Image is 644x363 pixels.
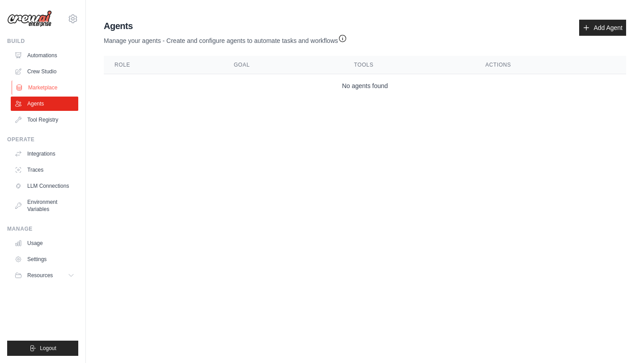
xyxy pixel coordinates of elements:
th: Role [104,56,223,74]
a: Crew Studio [11,64,78,79]
span: Logout [40,345,56,352]
td: No agents found [104,74,626,98]
button: Logout [7,341,78,356]
a: Environment Variables [11,195,78,216]
th: Actions [475,56,626,74]
a: Traces [11,163,78,177]
img: Logo [7,10,52,27]
h2: Agents [104,20,347,32]
a: Settings [11,252,78,266]
div: Manage [7,225,78,232]
p: Manage your agents - Create and configure agents to automate tasks and workflows [104,32,347,45]
a: Usage [11,236,78,250]
a: Tool Registry [11,113,78,127]
a: LLM Connections [11,179,78,193]
th: Goal [223,56,343,74]
div: Build [7,38,78,45]
a: Marketplace [12,80,79,95]
span: Resources [27,272,53,279]
a: Agents [11,97,78,111]
div: Operate [7,136,78,143]
a: Automations [11,48,78,63]
a: Add Agent [579,20,626,36]
button: Resources [11,268,78,283]
th: Tools [343,56,475,74]
a: Integrations [11,147,78,161]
